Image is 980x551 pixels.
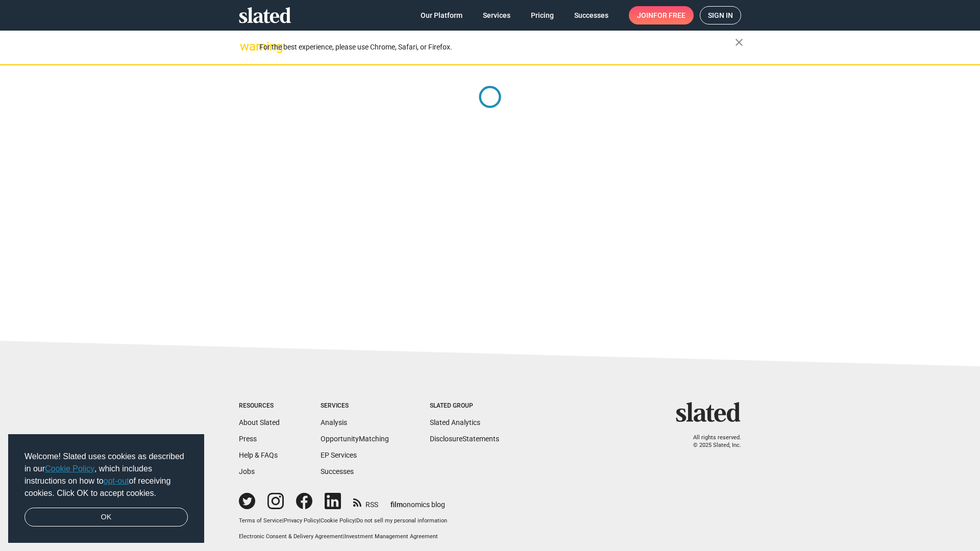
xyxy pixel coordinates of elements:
[239,451,278,459] a: Help & FAQs
[390,500,403,509] span: film
[343,533,345,540] span: |
[733,36,745,48] mat-icon: close
[321,402,389,410] div: Services
[574,6,608,24] span: Successes
[284,517,319,524] a: Privacy Policy
[421,6,462,24] span: Our Platform
[321,451,357,459] a: EP Services
[104,477,129,485] a: opt-out
[24,450,188,499] span: Welcome! Slated uses cookies as described in our , which includes instructions on how to of recei...
[240,40,252,53] mat-icon: warning
[321,435,389,443] a: OpportunityMatching
[629,6,694,24] a: Joinfor free
[430,402,499,410] div: Slated Group
[355,517,356,524] span: |
[637,6,685,24] span: Join
[356,517,447,525] button: Do not sell my personal information
[708,7,733,24] span: Sign in
[239,402,280,410] div: Resources
[430,435,499,443] a: DisclosureStatements
[239,517,282,524] a: Terms of Service
[430,418,480,427] a: Slated Analytics
[345,533,438,540] a: Investment Management Agreement
[239,533,343,540] a: Electronic Consent & Delivery Agreement
[682,434,741,449] p: All rights reserved. © 2025 Slated, Inc.
[523,6,562,24] a: Pricing
[259,40,735,54] div: For the best experience, please use Chrome, Safari, or Firefox.
[321,467,354,475] a: Successes
[321,418,347,427] a: Analysis
[653,6,685,24] span: for free
[282,517,284,524] span: |
[8,434,204,543] div: cookieconsent
[475,6,519,24] a: Services
[531,6,554,24] span: Pricing
[353,494,378,510] a: RSS
[45,464,94,473] a: Cookie Policy
[319,517,321,524] span: |
[390,492,445,510] a: filmonomics blog
[412,6,471,24] a: Our Platform
[239,467,255,475] a: Jobs
[483,6,510,24] span: Services
[566,6,617,24] a: Successes
[321,517,355,524] a: Cookie Policy
[239,418,280,427] a: About Slated
[700,6,741,24] a: Sign in
[24,508,188,527] a: dismiss cookie message
[239,435,257,443] a: Press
